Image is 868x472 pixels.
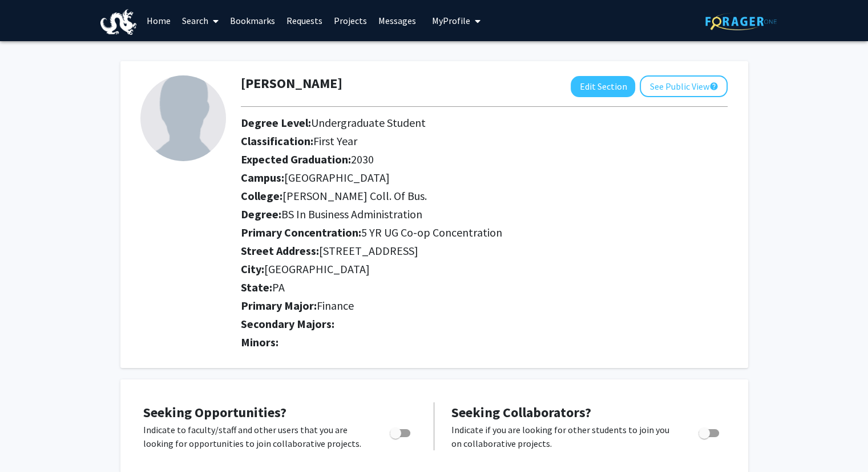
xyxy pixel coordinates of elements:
span: 5 YR UG Co-op Concentration [361,225,502,239]
h2: Street Address: [241,244,728,258]
h2: Campus: [241,171,728,185]
h2: Secondary Majors: [241,317,728,331]
a: Projects [328,1,373,41]
h2: Expected Graduation: [241,153,728,166]
span: PA [272,280,285,294]
div: Toggle [385,423,417,440]
img: Drexel University Logo [100,9,137,35]
span: Seeking Collaborators? [451,403,591,421]
h2: Primary Major: [241,299,728,313]
span: Seeking Opportunities? [143,403,286,421]
img: Profile Picture [140,75,226,161]
iframe: Chat [9,421,49,463]
h2: Minors: [241,335,728,349]
h2: State: [241,281,728,294]
span: [STREET_ADDRESS] [319,243,418,258]
span: Undergraduate Student [311,115,426,130]
h2: Degree: [241,207,728,221]
span: First Year [313,134,357,148]
button: See Public View [640,75,728,97]
p: Indicate to faculty/staff and other users that you are looking for opportunities to join collabor... [143,423,368,450]
p: Indicate if you are looking for other students to join you on collaborative projects. [451,423,677,450]
a: Bookmarks [224,1,281,41]
a: Home [141,1,176,41]
a: Messages [373,1,422,41]
button: Edit Section [571,76,635,97]
h2: City: [241,262,728,276]
span: [GEOGRAPHIC_DATA] [264,262,370,276]
span: [GEOGRAPHIC_DATA] [284,170,390,185]
span: Finance [317,298,354,313]
span: BS In Business Administration [281,207,422,221]
span: My Profile [432,15,470,26]
a: Search [176,1,224,41]
h2: Classification: [241,134,728,148]
h2: College: [241,189,728,203]
h2: Primary Concentration: [241,226,728,239]
h2: Degree Level: [241,116,728,130]
mat-icon: help [709,79,718,93]
div: Toggle [694,423,725,440]
span: 2030 [351,152,374,166]
h1: [PERSON_NAME] [241,75,342,92]
img: ForagerOne Logo [705,13,777,30]
a: Requests [281,1,328,41]
span: [PERSON_NAME] Coll. Of Bus. [282,189,427,203]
